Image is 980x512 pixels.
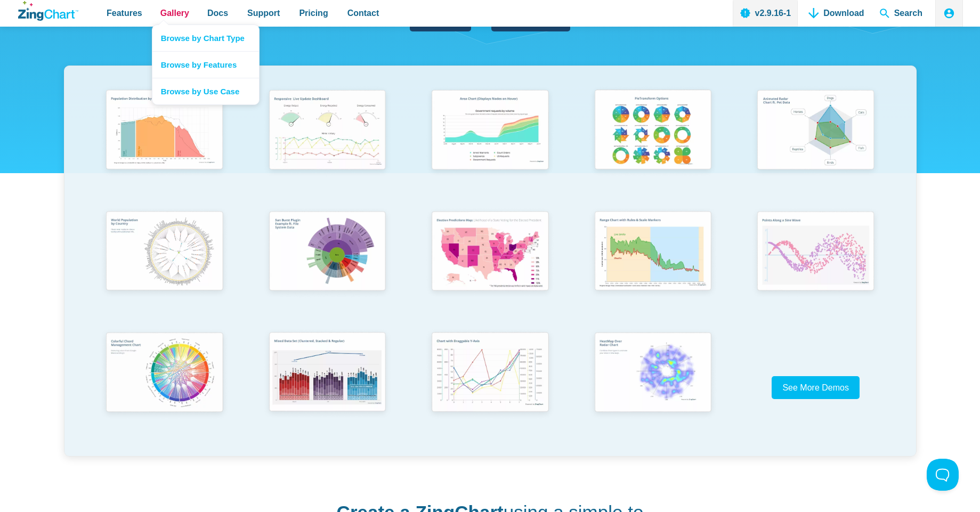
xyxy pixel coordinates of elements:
img: World Population by Country [99,206,229,299]
a: Colorful Chord Management Chart [83,327,246,448]
span: Docs [207,6,228,20]
img: Animated Radar Chart ft. Pet Data [750,85,880,177]
a: Sun Burst Plugin Example ft. File System Data [246,206,409,327]
a: See More Demos [772,376,860,399]
a: Points Along a Sine Wave [734,206,897,327]
a: Animated Radar Chart ft. Pet Data [734,85,897,206]
a: Election Predictions Map [409,206,572,327]
a: Browse by Chart Type [152,25,259,51]
span: Pricing [299,6,328,20]
span: Contact [347,6,379,20]
a: Chart with Draggable Y-Axis [409,327,572,448]
img: Pie Transform Options [588,85,718,177]
a: Responsive Live Update Dashboard [246,85,409,206]
span: See More Demos [782,383,849,392]
img: Range Chart with Rultes & Scale Markers [588,206,718,299]
a: Browse by Use Case [152,78,259,104]
img: Mixed Data Set (Clustered, Stacked, and Regular) [262,327,392,420]
a: Range Chart with Rultes & Scale Markers [571,206,734,327]
a: Heatmap Over Radar Chart [571,327,734,448]
img: Chart with Draggable Y-Axis [425,327,555,420]
span: Features [107,6,142,20]
a: Area Chart (Displays Nodes on Hover) [409,85,572,206]
img: Points Along a Sine Wave [750,206,880,299]
a: ZingChart Logo. Click to return to the homepage [18,1,78,21]
span: Gallery [160,6,189,20]
a: Mixed Data Set (Clustered, Stacked, and Regular) [246,327,409,448]
a: Population Distribution by Age Group in 2052 [83,85,246,206]
img: Heatmap Over Radar Chart [588,327,718,420]
img: Sun Burst Plugin Example ft. File System Data [262,206,392,299]
img: Area Chart (Displays Nodes on Hover) [425,85,555,177]
a: Pie Transform Options [571,85,734,206]
iframe: Toggle Customer Support [927,459,959,491]
img: Responsive Live Update Dashboard [262,85,392,177]
a: Browse by Features [152,51,259,78]
img: Colorful Chord Management Chart [99,327,229,420]
span: Support [247,6,280,20]
a: World Population by Country [83,206,246,327]
img: Population Distribution by Age Group in 2052 [99,85,229,177]
img: Election Predictions Map [425,206,555,299]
